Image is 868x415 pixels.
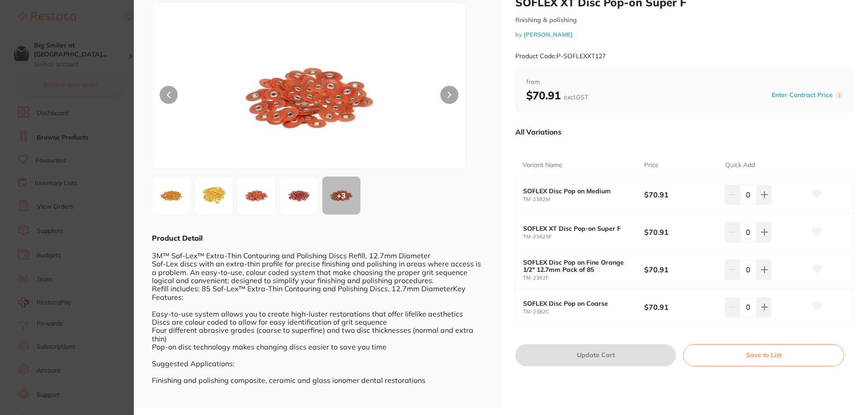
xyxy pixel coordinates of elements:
b: SOFLEX Disc Pop on Medium [523,187,632,195]
button: Update Cart [515,344,676,366]
button: Save to List [683,344,844,366]
img: ODJGLmpwZw [155,179,188,212]
p: Quick Add [725,161,755,170]
b: SOFLEX XT Disc Pop-on Super F [523,225,632,232]
p: Price [644,161,659,170]
a: [PERSON_NAME] [524,31,573,38]
small: by [515,31,854,38]
img: ODJDLmpwZw [283,179,315,212]
button: +3 [322,176,361,215]
img: ODJNLmpwZw [215,26,403,168]
button: Enter Contract Price [769,91,835,99]
b: $70.91 [644,302,717,312]
b: SOFLEX Disc Pop on Fine Orange 1/2" 12.7mm Pack of 85 [523,259,632,273]
small: TM-2382M [523,196,644,202]
b: $70.91 [644,190,717,200]
div: 3M™ Sof-Lex™ Extra-Thin Contouring and Polishing Discs Refill, 12.7mm Diameter Sof-Lex discs with... [152,243,483,401]
b: Product Detail [152,233,203,242]
img: ODJNLmpwZw [240,179,273,212]
b: SOFLEX Disc Pop on Coarse [523,300,632,307]
span: excl. GST [564,93,588,101]
small: finishing & polishing [515,16,854,24]
small: TM-2382SF [523,234,644,240]
span: from [526,78,843,87]
p: Variant Name [523,161,562,170]
label: i [835,92,843,99]
small: TM-2382C [523,309,644,315]
img: ODJTRi5qcGc [198,179,230,212]
small: TM-2382F [523,275,644,281]
b: $70.91 [526,89,588,102]
p: All Variations [515,127,561,136]
b: $70.91 [644,265,717,275]
div: + 3 [322,177,360,214]
b: $70.91 [644,227,717,237]
small: Product Code: P-SOFLEXXT127 [515,52,606,60]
